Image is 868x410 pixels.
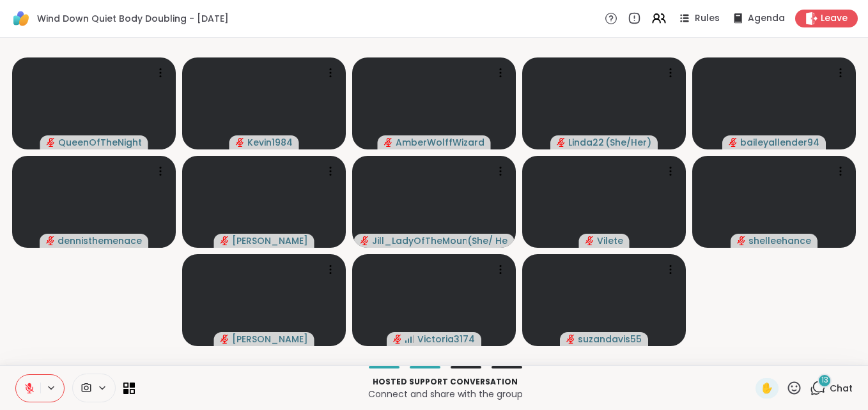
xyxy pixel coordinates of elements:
span: audio-muted [729,138,738,147]
span: Victoria3174 [417,333,475,345]
span: Jill_LadyOfTheMountain [372,234,467,247]
span: Chat [830,382,853,395]
span: [PERSON_NAME] [232,234,308,247]
p: Connect and share with the group [143,388,748,400]
span: Leave [821,12,848,25]
span: QueenOfTheNight [58,136,142,149]
span: audio-muted [236,138,245,147]
span: audio-muted [221,236,229,245]
span: [PERSON_NAME] [232,333,308,345]
span: audio-muted [393,335,402,344]
span: Kevin1984 [247,136,293,149]
span: Vilete [597,234,623,247]
span: audio-muted [557,138,566,147]
span: dennisthemenace [58,234,142,247]
p: Hosted support conversation [143,376,748,388]
span: ( She/ Her ) [467,234,508,247]
span: suzandavis55 [578,333,642,345]
span: audio-muted [221,335,229,344]
span: audio-muted [737,236,746,245]
span: audio-muted [47,138,56,147]
span: Linda22 [568,136,604,149]
span: audio-muted [566,335,575,344]
span: ( She/Her ) [605,136,651,149]
img: ShareWell Logomark [10,8,32,29]
span: Rules [695,12,720,25]
span: shelleehance [748,234,811,247]
span: AmberWolffWizard [396,136,484,149]
span: ✋ [761,381,773,396]
span: baileyallender94 [740,136,819,149]
span: audio-muted [46,236,55,245]
span: Agenda [748,12,785,25]
span: 13 [821,375,828,386]
span: Wind Down Quiet Body Doubling - [DATE] [37,12,229,25]
span: audio-muted [585,236,594,245]
span: audio-muted [384,138,393,147]
span: audio-muted [360,236,369,245]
